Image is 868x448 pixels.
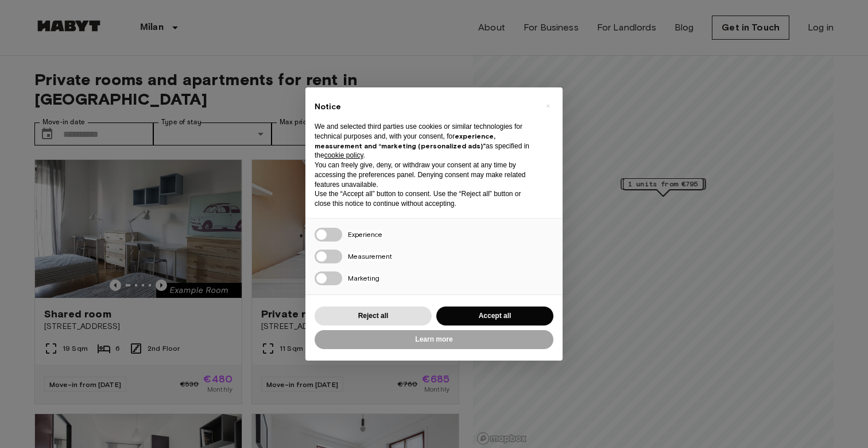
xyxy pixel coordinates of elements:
[436,307,553,326] button: Accept all
[315,122,535,160] p: We and selected third parties use cookies or similar technologies for technical purposes and, wit...
[315,132,495,150] strong: experience, measurement and “marketing (personalized ads)”
[348,230,382,239] span: Experience
[546,99,550,113] span: ×
[315,307,432,326] button: Reject all
[538,97,557,115] button: Close this notice
[315,189,535,209] p: Use the “Accept all” button to consent. Use the “Reject all” button or close this notice to conti...
[315,160,535,189] p: You can freely give, deny, or withdraw your consent at any time by accessing the preferences pane...
[348,252,392,261] span: Measurement
[324,151,363,159] a: cookie policy
[315,101,535,113] h2: Notice
[315,330,553,349] button: Learn more
[348,274,379,282] span: Marketing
